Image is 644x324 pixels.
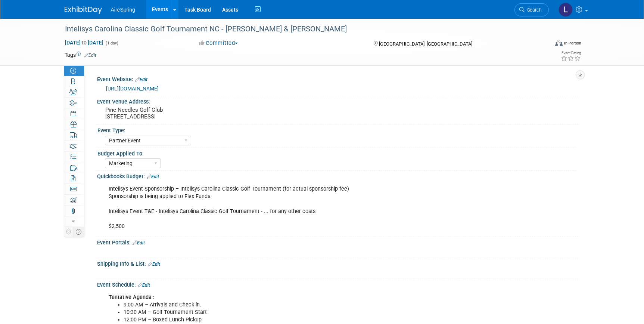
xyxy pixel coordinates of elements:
div: Intelisys Event Sponsorship – Intelisys Carolina Classic Golf Tournament (for actual sponsorship ... [103,182,488,234]
img: ExhibitDay [65,6,102,14]
div: Shipping Info & List: [97,258,580,268]
a: Edit [147,174,159,179]
span: [DATE] [DATE] [65,39,104,46]
span: to [81,40,88,46]
span: [GEOGRAPHIC_DATA], [GEOGRAPHIC_DATA] [379,41,472,47]
a: Edit [138,283,150,288]
a: Search [514,3,549,16]
pre: Pine Needles Golf Club [STREET_ADDRESS] [105,107,290,120]
a: Edit [84,53,96,58]
div: Event Schedule: [97,279,580,289]
div: In-Person [564,40,581,46]
div: Event Venue Address: [97,96,580,105]
div: Event Format [505,39,582,50]
span: (1 day) [105,41,118,46]
div: Event Website: [97,74,580,83]
a: Edit [135,77,147,82]
li: 12:00 PM – Boxed Lunch Pickup [124,316,483,324]
b: Tentative Agenda : [109,294,155,300]
td: Tags [65,51,96,59]
li: 9:00 AM – Arrivals and Check in. [124,301,483,309]
span: Search [525,7,542,13]
div: Event Portals: [97,237,580,247]
div: Budget Applied To: [97,148,576,157]
div: Quickbooks Budget: [97,171,580,180]
img: Format-Inperson.png [555,40,563,46]
a: Edit [148,262,160,267]
li: 10:30 AM – Golf Tournament Start [124,309,483,316]
td: Toggle Event Tabs [73,227,84,237]
img: Lisa Chow [559,3,573,17]
div: Event Rating [561,51,581,55]
a: [URL][DOMAIN_NAME] [106,86,159,92]
span: AireSpring [111,7,135,13]
td: Personalize Event Tab Strip [64,227,73,237]
button: Committed [196,39,241,47]
a: Edit [133,240,145,246]
div: Event Type: [97,125,576,134]
div: Intelisys Carolina Classic Golf Tournament NC - [PERSON_NAME] & [PERSON_NAME] [62,22,538,36]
